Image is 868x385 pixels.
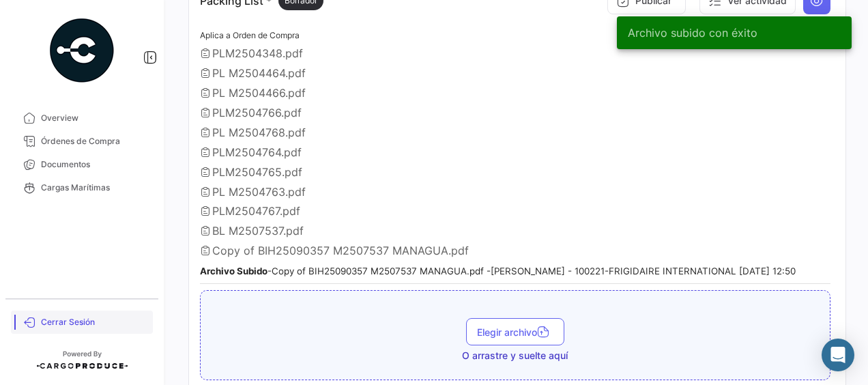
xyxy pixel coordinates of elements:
a: Overview [11,106,153,130]
span: PL M2504464.pdf [212,66,306,80]
a: Cargas Marítimas [11,176,153,199]
span: Archivo subido con éxito [628,26,757,40]
span: PLM2504348.pdf [212,46,303,60]
span: PL M2504768.pdf [212,126,306,139]
img: powered-by.png [48,16,116,85]
span: O arrastre y suelte aquí [462,349,568,362]
span: PLM2504765.pdf [212,165,302,179]
span: PLM2504767.pdf [212,204,300,218]
div: Abrir Intercom Messenger [822,339,854,371]
span: Órdenes de Compra [41,135,147,147]
span: PLM2504764.pdf [212,145,302,159]
button: Elegir archivo [466,318,564,345]
a: Documentos [11,153,153,176]
span: Cargas Marítimas [41,182,147,194]
span: Copy of BIH25090357 M2507537 MANAGUA.pdf [212,244,469,257]
span: Overview [41,112,147,124]
span: PL M2504466.pdf [212,86,306,100]
span: Elegir archivo [477,326,553,338]
span: Cerrar Sesión [41,316,147,328]
span: PL M2504763.pdf [212,185,306,199]
span: Aplica a Orden de Compra [200,30,300,40]
b: Archivo Subido [200,266,267,276]
span: Documentos [41,158,147,171]
span: PLM2504766.pdf [212,106,302,119]
span: BL M2507537.pdf [212,224,304,238]
small: - Copy of BIH25090357 M2507537 MANAGUA.pdf - [PERSON_NAME] - 100221-FRIGIDAIRE INTERNATIONAL [DAT... [200,266,796,276]
a: Órdenes de Compra [11,130,153,153]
